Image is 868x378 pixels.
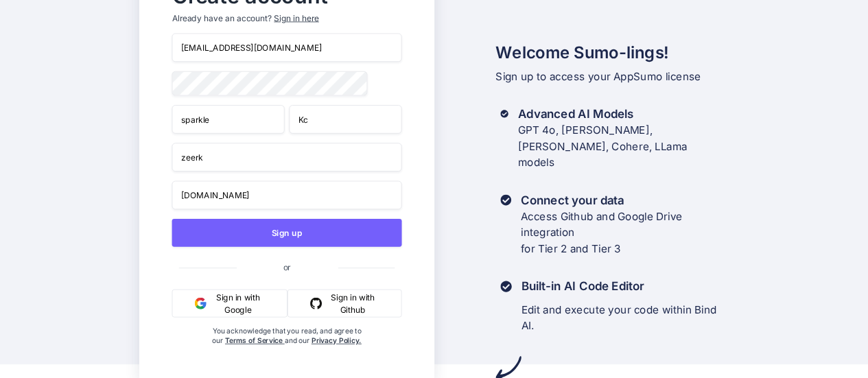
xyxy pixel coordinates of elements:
p: Sign up to access your AppSumo license [495,69,729,85]
input: First Name [172,105,284,134]
span: or [236,252,337,281]
input: Company website [172,180,401,209]
h2: Welcome Sumo-lings! [495,40,729,65]
button: Sign in with Github [288,290,401,318]
button: Sign in with Google [172,290,288,318]
input: Email [172,34,401,62]
input: Your company name [172,143,401,172]
h3: Connect your data [520,192,729,209]
p: Access Github and Google Drive integration for Tier 2 and Tier 3 [520,209,729,257]
a: Privacy Policy. [311,336,361,345]
h3: Advanced AI Models [517,106,729,122]
p: Already have an account? [172,12,401,24]
h3: Built-in AI Code Editor [521,279,729,295]
div: You acknowledge that you read, and agree to our and our [210,327,363,373]
div: Sign in here [274,12,318,24]
p: Edit and execute your code within Bind AI. [521,302,729,335]
button: Sign up [172,219,401,247]
img: github [310,297,322,309]
input: Last Name [289,105,401,134]
p: GPT 4o, [PERSON_NAME], [PERSON_NAME], Cohere, LLama models [517,122,729,171]
a: Terms of Service [224,336,284,345]
img: google [194,297,206,309]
